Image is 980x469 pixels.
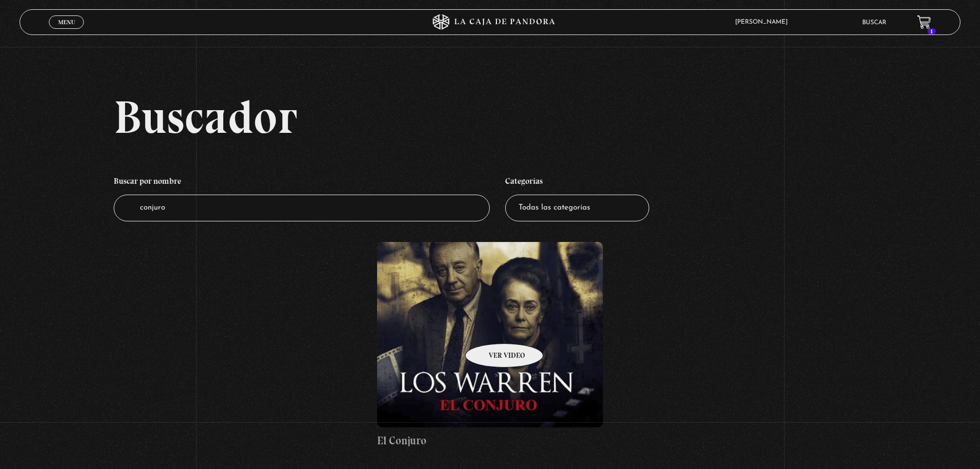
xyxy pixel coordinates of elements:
[377,432,603,449] h4: El Conjuro
[730,19,798,25] span: [PERSON_NAME]
[58,19,75,25] span: Menu
[114,94,960,140] h2: Buscador
[505,171,649,195] h4: Categorías
[114,171,490,195] h4: Buscar por nombre
[55,28,79,35] span: Cerrar
[928,28,936,34] span: 1
[862,20,886,26] a: Buscar
[377,242,603,449] a: El Conjuro
[917,15,931,29] a: 1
